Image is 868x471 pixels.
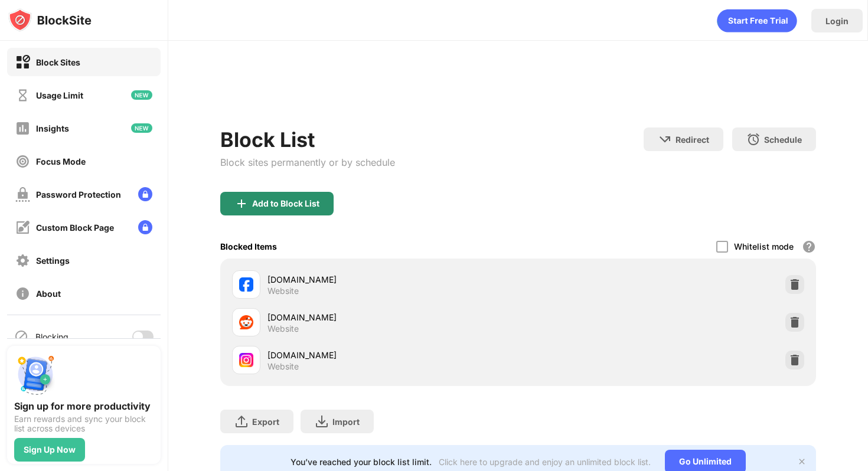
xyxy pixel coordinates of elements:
[15,220,30,235] img: customize-block-page-off.svg
[220,74,816,113] iframe: Banner
[252,199,319,208] div: Add to Block List
[291,457,432,467] div: You’ve reached your block list limit.
[267,311,518,323] div: [DOMAIN_NAME]
[825,16,849,26] div: Login
[267,349,518,361] div: [DOMAIN_NAME]
[36,189,121,199] div: Password Protection
[439,457,651,467] div: Click here to upgrade and enjoy an unlimited block list.
[138,220,152,234] img: lock-menu.svg
[267,286,299,296] div: Website
[239,277,253,292] img: favicons
[131,90,152,100] img: new-icon.svg
[35,332,68,342] div: Blocking
[220,127,395,152] div: Block List
[797,457,807,466] img: x-button.svg
[239,353,253,367] img: favicons
[220,241,277,251] div: Blocked Items
[24,445,76,454] div: Sign Up Now
[15,187,30,202] img: password-protection-off.svg
[36,223,114,233] div: Custom Block Page
[252,417,279,427] div: Export
[131,123,152,133] img: new-icon.svg
[239,315,253,329] img: favicons
[15,286,30,301] img: about-off.svg
[267,361,299,372] div: Website
[36,57,80,67] div: Block Sites
[734,241,794,251] div: Whitelist mode
[14,414,154,433] div: Earn rewards and sync your block list across devices
[36,90,83,100] div: Usage Limit
[15,55,30,70] img: block-on.svg
[764,135,802,145] div: Schedule
[332,417,360,427] div: Import
[14,400,154,412] div: Sign up for more productivity
[15,154,30,169] img: focus-off.svg
[14,353,57,395] img: push-signup.svg
[267,273,518,286] div: [DOMAIN_NAME]
[220,156,395,168] div: Block sites permanently or by schedule
[36,123,69,133] div: Insights
[15,121,30,136] img: insights-off.svg
[15,253,30,268] img: settings-off.svg
[8,8,92,32] img: logo-blocksite.svg
[36,156,86,166] div: Focus Mode
[15,88,30,103] img: time-usage-off.svg
[36,256,70,266] div: Settings
[717,9,797,32] div: animation
[676,135,709,145] div: Redirect
[14,329,28,344] img: blocking-icon.svg
[36,289,61,299] div: About
[267,323,299,334] div: Website
[138,187,152,201] img: lock-menu.svg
